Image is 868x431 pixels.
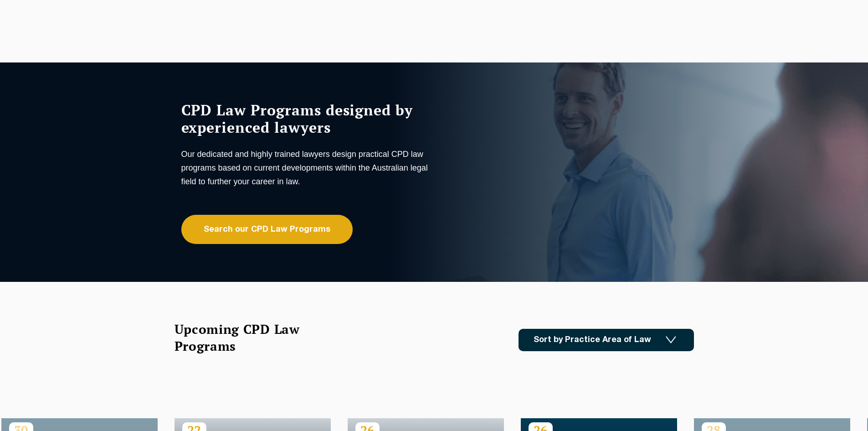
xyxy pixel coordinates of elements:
[181,147,432,188] p: Our dedicated and highly trained lawyers design practical CPD law programs based on current devel...
[175,321,323,354] h2: Upcoming CPD Law Programs
[519,329,694,351] a: Sort by Practice Area of Law
[181,215,353,244] a: Search our CPD Law Programs
[666,336,676,344] img: Icon
[181,101,432,136] h1: CPD Law Programs designed by experienced lawyers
